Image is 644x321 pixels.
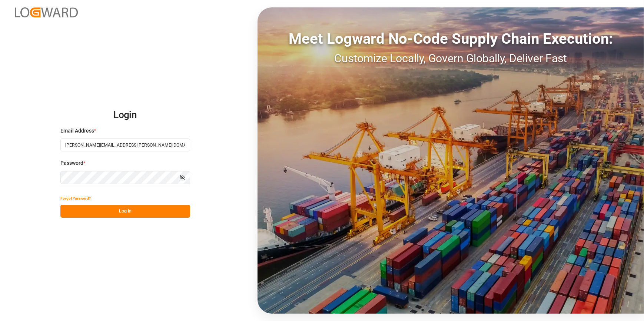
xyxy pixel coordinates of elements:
img: Logward_new_orange.png [15,7,78,17]
h2: Login [60,103,190,127]
div: Meet Logward No-Code Supply Chain Execution: [258,28,644,50]
button: Forgot Password? [60,192,91,205]
span: Password [60,159,83,167]
button: Log In [60,205,190,218]
div: Customize Locally, Govern Globally, Deliver Fast [258,50,644,67]
span: Email Address [60,127,94,135]
input: Enter your email [60,138,190,151]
